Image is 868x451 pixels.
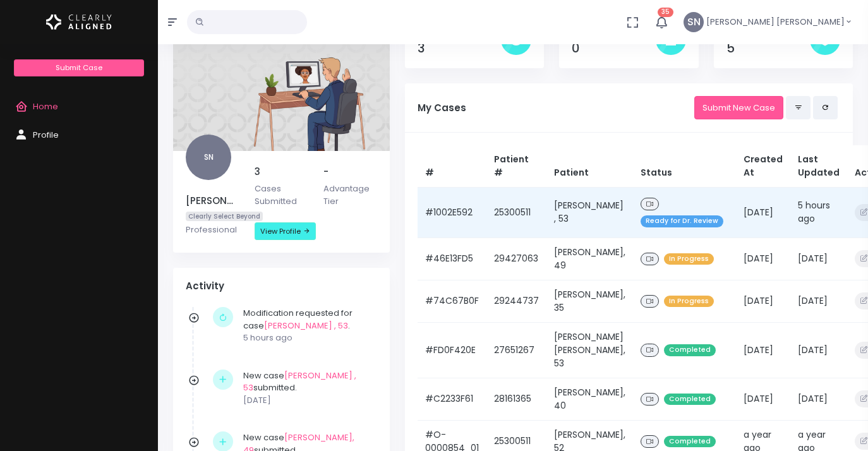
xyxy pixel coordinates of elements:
td: #46E13FD5 [418,238,486,280]
th: Status [633,145,736,188]
td: 29244737 [486,280,546,322]
h5: My Cases [418,102,694,114]
td: [PERSON_NAME] [PERSON_NAME], 53 [546,322,633,378]
td: 28161365 [486,378,546,420]
h5: - [323,166,377,177]
span: 35 [658,8,673,17]
td: [DATE] [736,187,790,238]
td: [PERSON_NAME], 35 [546,280,633,322]
div: Modification requested for case . [243,307,371,344]
p: Professional [186,224,239,236]
span: SN [186,135,231,180]
a: Submit Case [14,59,143,76]
td: #74C67B0F [418,280,486,322]
span: Submit Case [56,63,102,73]
a: View Profile [255,222,316,240]
td: 25300511 [486,187,546,238]
span: Completed [664,436,716,448]
a: [PERSON_NAME] , 53 [264,320,348,332]
h4: 5 [726,41,810,56]
a: [PERSON_NAME] , 53 [243,370,356,394]
td: [DATE] [736,280,790,322]
td: [DATE] [736,322,790,378]
td: [DATE] [790,378,847,420]
span: Profile [33,129,59,141]
p: Cases Submitted [255,183,308,207]
td: [DATE] [790,238,847,280]
h5: [PERSON_NAME] [PERSON_NAME] [186,195,239,207]
div: New case submitted. [243,370,371,407]
th: Last Updated [790,145,847,188]
span: In Progress [664,296,714,308]
td: [PERSON_NAME], 40 [546,378,633,420]
p: 5 hours ago [243,332,371,344]
span: Completed [664,394,716,406]
td: [DATE] [736,238,790,280]
th: # [418,145,486,188]
td: 27651267 [486,322,546,378]
td: #C2233F61 [418,378,486,420]
td: 5 hours ago [790,187,847,238]
th: Patient [546,145,633,188]
td: [PERSON_NAME], 49 [546,238,633,280]
span: [PERSON_NAME] [PERSON_NAME] [706,16,845,28]
td: [PERSON_NAME] , 53 [546,187,633,238]
th: Created At [736,145,790,188]
img: Logo Horizontal [46,9,112,35]
span: Home [33,100,58,112]
span: Clearly Select Beyond [186,212,263,221]
h4: Activity [186,280,377,292]
a: Submit New Case [694,96,783,119]
td: 29427063 [486,238,546,280]
h4: 3 [418,41,501,56]
span: Ready for Dr. Review [641,215,723,227]
p: Advantage Tier [323,183,377,207]
p: [DATE] [243,394,371,407]
h4: 0 [572,41,655,56]
td: [DATE] [736,378,790,420]
td: #FD0F420E [418,322,486,378]
h5: 3 [255,166,308,177]
span: In Progress [664,253,714,265]
span: Completed [664,344,716,356]
span: SN [684,12,704,32]
td: #1002E592 [418,187,486,238]
th: Patient # [486,145,546,188]
td: [DATE] [790,280,847,322]
td: [DATE] [790,322,847,378]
